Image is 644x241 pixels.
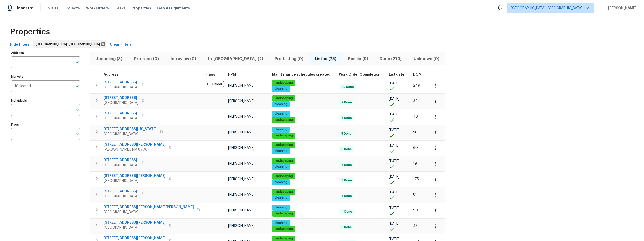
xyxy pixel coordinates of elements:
span: 29 Done [339,85,356,89]
span: [GEOGRAPHIC_DATA] [104,194,138,199]
span: [GEOGRAPHIC_DATA] [104,132,157,137]
span: [PERSON_NAME] [228,99,255,103]
span: 175 [413,177,419,181]
span: [DATE] [389,159,399,163]
button: Hide filters [8,40,32,49]
span: landscaping [273,81,295,85]
span: [STREET_ADDRESS][PERSON_NAME] [104,220,166,225]
span: In-review (0) [168,55,199,62]
span: [GEOGRAPHIC_DATA] [104,210,194,215]
span: Properties [132,6,151,11]
button: Open [74,106,81,113]
span: OD Select [206,81,224,87]
span: [STREET_ADDRESS] [104,95,138,100]
span: Clear Filters [110,42,132,48]
span: Work Order Completion [339,73,380,76]
span: Resale (9) [345,55,371,62]
span: [GEOGRAPHIC_DATA] [104,85,138,90]
label: Address [11,51,80,54]
span: DOM [413,73,422,76]
span: [PERSON_NAME] [228,146,255,150]
span: cleaning [273,180,289,184]
span: [GEOGRAPHIC_DATA] [104,178,166,183]
span: landscaping [273,158,295,163]
span: cleaning [273,87,289,91]
span: [STREET_ADDRESS] [104,189,138,194]
span: 7 Done [339,194,354,198]
span: Maintenance schedules created [272,73,330,76]
span: Unknown (0) [411,55,442,62]
span: [DATE] [389,82,399,85]
span: [GEOGRAPHIC_DATA], [GEOGRAPHIC_DATA] [511,6,582,11]
span: cleaning [273,112,289,116]
span: In-[GEOGRAPHIC_DATA] (2) [205,55,266,62]
span: landscaping [273,227,295,231]
span: 5 Done [339,132,354,136]
span: 4 Done [339,210,354,214]
span: landscaping [273,133,295,138]
span: [STREET_ADDRESS][PERSON_NAME] [104,236,166,241]
span: cleaning [273,221,289,225]
span: 90 [413,209,418,212]
span: [GEOGRAPHIC_DATA] [104,116,138,121]
span: [GEOGRAPHIC_DATA] [104,100,138,105]
span: [PERSON_NAME] [228,224,255,228]
span: landscaping [273,96,295,100]
span: 32 [413,99,417,103]
span: cleaning [273,205,289,210]
span: cleaning [273,165,289,169]
span: [PERSON_NAME], NM 87004 [104,147,166,152]
span: 50 [413,131,418,134]
span: Visits [48,6,58,11]
span: cleaning [273,127,289,132]
button: Open [74,83,81,90]
span: [DATE] [389,206,399,210]
div: [GEOGRAPHIC_DATA], [GEOGRAPHIC_DATA] [33,40,106,48]
span: [STREET_ADDRESS][PERSON_NAME] [104,173,166,178]
span: 60 [413,146,418,150]
span: 7 Done [339,116,354,120]
span: [DATE] [389,113,399,116]
span: Upcoming (3) [93,55,125,62]
span: 46 [413,115,418,118]
span: [DATE] [389,191,399,194]
span: [PERSON_NAME] [228,209,255,212]
span: 7 Done [339,163,354,167]
span: landscaping [273,211,295,216]
span: Pre-Listing (0) [272,55,306,62]
span: [STREET_ADDRESS][PERSON_NAME][PERSON_NAME] [104,205,194,210]
button: Open [74,130,81,137]
span: [STREET_ADDRESS] [104,111,138,116]
span: Flags [206,73,215,76]
span: cleaning [273,196,289,200]
span: [GEOGRAPHIC_DATA] [104,163,138,168]
span: [PERSON_NAME] [228,131,255,134]
span: landscaping [273,174,295,178]
span: [PERSON_NAME] [228,177,255,181]
span: Tasks [115,6,126,10]
span: [PERSON_NAME] [606,6,636,11]
span: [PERSON_NAME] [228,193,255,196]
span: [GEOGRAPHIC_DATA], [GEOGRAPHIC_DATA] [36,42,102,47]
span: List date [389,73,405,76]
span: [STREET_ADDRESS][PERSON_NAME] [104,142,166,147]
span: [STREET_ADDRESS] [104,80,138,85]
span: [DATE] [389,175,399,179]
span: Listed (25) [312,55,339,62]
span: Properties [10,29,50,34]
label: Markets [11,75,80,78]
span: [PERSON_NAME] [228,115,255,118]
span: [DATE] [389,97,399,101]
label: Flags [11,123,80,126]
span: [GEOGRAPHIC_DATA] [104,225,166,230]
span: [PERSON_NAME] [228,84,255,87]
span: landscaping [273,118,295,122]
span: Pre-reno (0) [131,55,162,62]
span: landscaping [273,143,295,147]
span: Projects [64,6,80,11]
span: Maestro [17,6,34,11]
span: 81 [413,193,417,196]
span: 9 Done [339,178,354,183]
span: Hide filters [10,42,30,48]
span: cleaning [273,149,289,153]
